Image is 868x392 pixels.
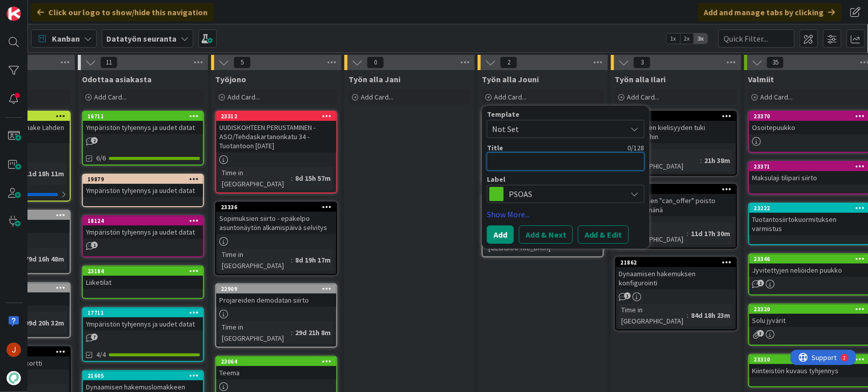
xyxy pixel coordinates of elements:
[689,228,733,239] div: 11d 17h 30m
[221,358,336,365] div: 23064
[616,185,736,216] div: 23309Hakemuksen "can_offer" poisto hyödyttömänä
[19,317,67,329] div: 209d 20h 32m
[88,372,203,379] div: 21605
[83,184,203,197] div: Ympäristön tyhjennys ja uudet datat
[100,56,118,69] span: 11
[758,330,764,337] span: 3
[96,349,106,360] span: 4/4
[687,310,689,321] span: :
[82,74,152,84] span: Odottaa asiakasta
[82,215,204,257] a: 18124Ympäristön tyhjennys ja uudet datat
[627,92,660,102] span: Add Card...
[519,225,573,244] button: Add & Next
[83,175,203,184] div: 19879
[216,284,336,307] div: 22909Projareiden demodatan siirto
[83,308,203,317] div: 17711
[216,212,336,234] div: Sopimuksien siirto - epäkelpo asuntonäytön alkamispäivä selvitys
[616,258,736,267] div: 21862
[219,167,291,189] div: Time in [GEOGRAPHIC_DATA]
[616,112,736,143] div: 23505Sopimuksen kielisyyden tuki datasiirtoihin
[215,283,337,348] a: 22909Projareiden demodatan siirtoTime in [GEOGRAPHIC_DATA]:29d 21h 8m
[616,194,736,216] div: Hakemuksen "can_offer" poisto hyödyttömänä
[82,307,204,362] a: 17711Ympäristön tyhjennys ja uudet datat4/4
[487,111,519,118] span: Template
[767,56,784,69] span: 35
[216,357,336,366] div: 23064
[83,225,203,239] div: Ympäristön tyhjennys ja uudet datat
[219,249,291,271] div: Time in [GEOGRAPHIC_DATA]
[291,327,293,338] span: :
[667,34,680,44] span: 1x
[619,149,701,172] div: Time in [GEOGRAPHIC_DATA]
[7,371,21,385] img: avatar
[487,176,505,183] span: Label
[227,92,260,102] span: Add Card...
[53,4,55,12] div: 2
[94,92,127,102] span: Add Card...
[718,29,795,48] input: Quick Filter...
[500,56,517,69] span: 2
[619,304,687,326] div: Time in [GEOGRAPHIC_DATA]
[221,113,336,120] div: 23312
[83,267,203,289] div: 23184Liiketilat
[215,111,337,193] a: 23312UUDISKOHTEEN PERUSTAMINEN - ASO/Tehdaskartanonkatu 34 - Tuotantoon [DATE]Time in [GEOGRAPHIC...
[216,112,336,152] div: 23312UUDISKOHTEEN PERUSTAMINEN - ASO/Tehdaskartanonkatu 34 - Tuotantoon [DATE]
[616,258,736,289] div: 21862Dynaamisen hakemuksen konfigurointi
[487,208,645,220] a: Show More...
[361,92,393,102] span: Add Card...
[82,266,204,299] a: 23184Liiketilat
[234,56,251,69] span: 5
[701,155,702,166] span: :
[748,74,774,84] span: Valmiit
[83,216,203,225] div: 18124
[291,173,293,184] span: :
[633,56,651,69] span: 3
[621,259,736,266] div: 21862
[82,111,204,166] a: 16711Ympäristön tyhjennys ja uudet datat6/6
[761,92,793,102] span: Add Card...
[509,187,622,201] span: PSOAS
[482,74,539,84] span: Työn alla Jouni
[83,112,203,121] div: 16711
[82,174,204,207] a: 19879Ympäristön tyhjennys ja uudet datat
[615,111,737,176] a: 23505Sopimuksen kielisyyden tuki datasiirtoihinTime in [GEOGRAPHIC_DATA]:21h 38m
[578,225,629,244] button: Add & Edit
[616,267,736,289] div: Dynaamisen hakemuksen konfigurointi
[216,284,336,293] div: 22909
[698,3,842,21] div: Add and manage tabs by clicking
[487,225,514,244] button: Add
[7,343,21,357] img: JM
[216,366,336,379] div: Teema
[88,113,203,120] div: 16711
[616,121,736,143] div: Sopimuksen kielisyyden tuki datasiirtoihin
[91,334,98,340] span: 7
[88,309,203,316] div: 17711
[221,204,336,211] div: 23336
[216,293,336,307] div: Projareiden demodatan siirto
[22,168,67,179] div: 11d 18h 11m
[91,137,98,144] span: 2
[615,184,737,249] a: 23309Hakemuksen "can_offer" poisto hyödyttömänäTime in [GEOGRAPHIC_DATA]:11d 17h 30m
[52,32,80,45] span: Kanban
[83,267,203,276] div: 23184
[702,155,733,166] div: 21h 38m
[621,113,736,120] div: 23505
[689,310,733,321] div: 84d 18h 23m
[96,153,106,164] span: 6/6
[293,173,333,184] div: 8d 15h 57m
[216,203,336,212] div: 23336
[83,371,203,380] div: 21605
[21,2,46,14] span: Support
[83,308,203,331] div: 17711Ympäristön tyhjennys ja uudet datat
[487,143,503,152] label: Title
[494,92,527,102] span: Add Card...
[216,121,336,152] div: UUDISKOHTEEN PERUSTAMINEN - ASO/Tehdaskartanonkatu 34 - Tuotantoon [DATE]
[83,276,203,289] div: Liiketilat
[215,202,337,275] a: 23336Sopimuksien siirto - epäkelpo asuntonäytön alkamispäivä selvitysTime in [GEOGRAPHIC_DATA]:8d...
[31,3,214,21] div: Click our logo to show/hide this navigation
[221,285,336,292] div: 22909
[615,257,737,331] a: 21862Dynaamisen hakemuksen konfigurointiTime in [GEOGRAPHIC_DATA]:84d 18h 23m
[83,317,203,331] div: Ympäristön tyhjennys ja uudet datat
[349,74,400,84] span: Työn alla Jani
[615,74,666,84] span: Työn alla Ilari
